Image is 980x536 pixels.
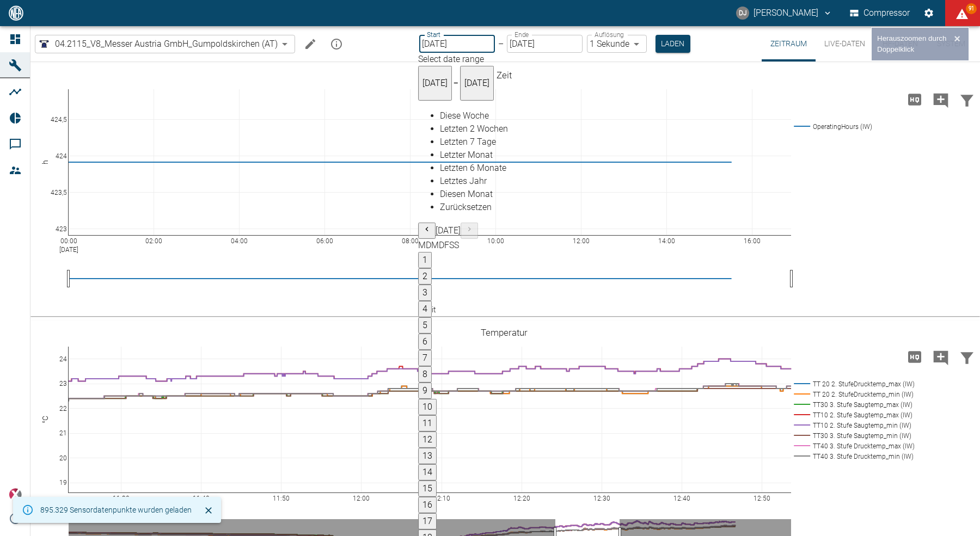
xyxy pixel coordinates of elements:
span: Letzten 7 Tage [440,137,496,147]
span: Herauszoomen durch Doppelklick [877,34,946,53]
button: 2 [418,268,432,285]
button: 16 [418,497,437,513]
span: Hohe Auflösung [902,94,928,104]
label: Auflösung [595,30,624,39]
span: Dienstag [426,240,431,250]
a: 04.2115_V8_Messer Austria GmbH_Gumpoldskirchen (AT) [38,38,278,51]
span: Sonntag [454,240,459,250]
button: 1 [418,252,432,268]
button: Daten filtern [954,343,980,371]
button: Laden [656,35,690,53]
button: Live-Daten [816,26,874,61]
input: DD.MM.YYYY [507,35,583,53]
img: Xplore Logo [9,488,22,501]
button: 6 [418,334,432,350]
span: Zurücksetzen [440,202,492,212]
button: 15 [418,480,437,497]
label: Ende [514,30,529,39]
button: × [951,33,963,44]
div: DJ [736,7,749,20]
span: Donnerstag [439,240,444,250]
p: – [498,38,504,50]
button: Schließen [200,502,217,519]
button: 11 [418,415,437,432]
button: Previous month [418,223,436,239]
button: 4 [418,301,432,317]
span: [DATE] [464,78,489,88]
button: 10 [418,399,437,415]
div: Letzter Monat [440,149,508,162]
span: Letztes Jahr [440,176,487,186]
button: System [927,26,976,61]
label: Start [427,30,440,39]
span: Hohe Auflösung [902,351,928,361]
span: Freitag [444,240,449,250]
div: Diese Woche [440,109,508,122]
button: 13 [418,448,437,464]
h5: – [452,78,460,89]
button: 3 [418,285,432,301]
span: [DATE] [436,225,461,236]
button: 12 [418,432,437,448]
span: Select date range [418,54,484,64]
button: HF-Daten [874,26,927,61]
input: DD.MM.YYYY [419,35,495,53]
button: Kommentar hinzufügen [928,343,954,371]
span: Letzten 2 Wochen [440,124,508,134]
div: Letzten 6 Monate [440,162,508,175]
div: Zurücksetzen [440,201,508,214]
div: Letzten 7 Tage [440,135,508,149]
span: Letzter Monat [440,150,493,160]
span: Montag [418,240,426,250]
button: [DATE] [460,66,494,101]
span: Letzten 6 Monate [440,163,506,173]
button: david.jasper@nea-x.de [734,3,834,23]
button: 8 [418,366,432,383]
div: 895.329 Sensordatenpunkte wurden geladen [40,500,192,520]
span: 04.2115_V8_Messer Austria GmbH_Gumpoldskirchen (AT) [55,38,278,50]
button: Next month [461,223,478,239]
img: logo [8,5,24,20]
button: 17 [418,513,437,529]
span: Mittwoch [431,240,439,250]
button: 7 [418,350,432,366]
button: Machine bearbeiten [299,33,321,55]
button: 9 [418,383,432,399]
button: Daten filtern [954,85,980,114]
button: Compressor [848,3,912,23]
span: Samstag [449,240,454,250]
button: [DATE] [418,66,452,101]
span: [DATE] [422,78,448,88]
div: Letzten 2 Wochen [440,122,508,135]
button: 5 [418,317,432,334]
div: 1 Sekunde [587,35,647,53]
span: Diese Woche [440,110,489,121]
button: mission info [326,33,347,55]
button: 14 [418,464,437,480]
div: Letztes Jahr [440,175,508,188]
span: 91 [966,3,977,14]
button: Zeitraum [762,26,816,61]
button: Kommentar hinzufügen [928,85,954,114]
div: Diesen Monat [440,188,508,201]
button: Einstellungen [919,3,939,23]
span: Diesen Monat [440,189,493,199]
